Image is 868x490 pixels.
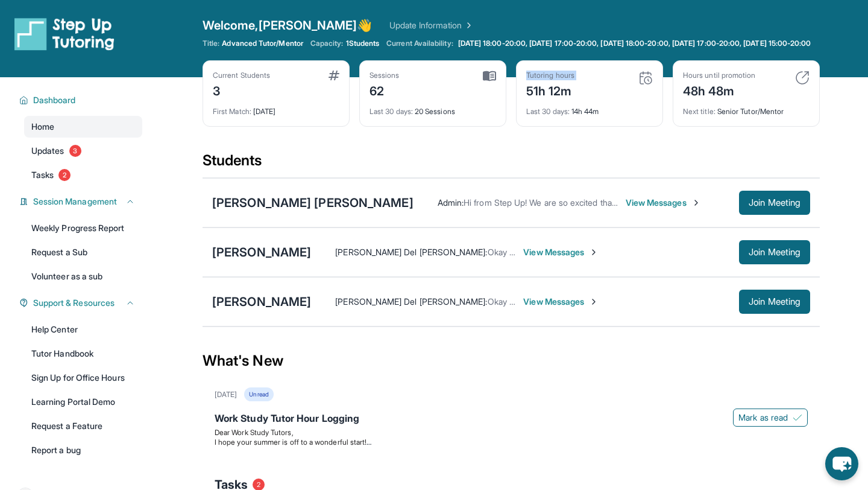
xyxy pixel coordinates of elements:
[683,71,755,80] div: Hours until promotion
[739,240,810,264] button: Join Meeting
[69,145,81,157] span: 3
[370,107,413,116] span: Last 30 days :
[589,247,599,257] img: Chevron-Right
[526,71,574,80] div: Tutoring hours
[28,196,135,208] button: Session Management
[526,107,570,116] span: Last 30 days :
[749,199,800,206] span: Join Meeting
[739,290,810,314] button: Join Meeting
[389,19,474,31] a: Update Information
[24,391,142,413] a: Learning Portal Demo
[215,437,371,447] span: I hope your summer is off to a wonderful start!
[203,39,219,48] span: Title:
[589,297,599,307] img: Chevron-Right
[488,247,860,257] span: Okay lo veo a las 6:30, para los [PERSON_NAME] de las sesiones las 6 todavía trabaja para usted?
[738,412,788,424] span: Mark as read
[310,39,344,48] span: Capacity:
[31,169,54,181] span: Tasks
[24,164,142,186] a: Tasks2
[733,409,808,427] button: Mark as read
[222,39,303,48] span: Advanced Tutor/Mentor
[488,296,634,307] span: Okay suena bien! Hablamos pronto 😊
[335,296,487,307] span: [PERSON_NAME] Del [PERSON_NAME] :
[31,145,64,157] span: Updates
[24,439,142,461] a: Report a bug
[28,297,135,309] button: Support & Resources
[683,80,755,100] div: 48h 48m
[456,39,814,48] a: [DATE] 18:00-20:00, [DATE] 17:00-20:00, [DATE] 18:00-20:00, [DATE] 17:00-20:00, [DATE] 15:00-20:00
[213,100,339,116] div: [DATE]
[749,249,800,256] span: Join Meeting
[483,71,496,81] img: card
[33,297,115,309] span: Support & Resources
[346,39,380,48] span: 1 Students
[24,367,142,389] a: Sign Up for Office Hours
[386,39,453,48] span: Current Availability:
[739,191,810,215] button: Join Meeting
[213,107,251,116] span: First Match :
[24,415,142,437] a: Request a Feature
[215,411,808,428] div: Work Study Tutor Hour Logging
[215,390,237,399] div: [DATE]
[825,447,858,480] button: chat-button
[462,19,474,31] img: Chevron Right
[14,17,115,51] img: logo
[370,80,400,100] div: 62
[749,298,800,305] span: Join Meeting
[683,107,715,116] span: Next title :
[626,197,701,209] span: View Messages
[795,71,810,85] img: card
[24,343,142,364] a: Tutor Handbook
[370,100,496,116] div: 20 Sessions
[31,121,54,133] span: Home
[244,387,273,401] div: Unread
[203,151,820,177] div: Students
[212,244,311,261] div: [PERSON_NAME]
[526,80,574,100] div: 51h 12m
[203,334,820,387] div: What's New
[329,71,339,80] img: card
[523,296,599,308] span: View Messages
[212,194,414,211] div: [PERSON_NAME] [PERSON_NAME]
[33,94,76,106] span: Dashboard
[683,100,810,116] div: Senior Tutor/Mentor
[215,428,294,437] span: Dear Work Study Tutors,
[203,17,373,34] span: Welcome, [PERSON_NAME] 👋
[523,246,599,258] span: View Messages
[793,413,802,422] img: Mark as read
[638,71,653,85] img: card
[58,169,71,181] span: 2
[438,197,464,208] span: Admin :
[24,140,142,162] a: Updates3
[28,94,135,106] button: Dashboard
[370,71,400,80] div: Sessions
[458,39,811,48] span: [DATE] 18:00-20:00, [DATE] 17:00-20:00, [DATE] 18:00-20:00, [DATE] 17:00-20:00, [DATE] 15:00-20:00
[24,319,142,340] a: Help Center
[33,196,117,208] span: Session Management
[212,293,311,310] div: [PERSON_NAME]
[213,80,270,100] div: 3
[24,217,142,239] a: Weekly Progress Report
[24,116,142,138] a: Home
[213,71,270,80] div: Current Students
[526,100,653,116] div: 14h 44m
[24,266,142,287] a: Volunteer as a sub
[24,241,142,263] a: Request a Sub
[691,198,701,208] img: Chevron-Right
[335,247,487,257] span: [PERSON_NAME] Del [PERSON_NAME] :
